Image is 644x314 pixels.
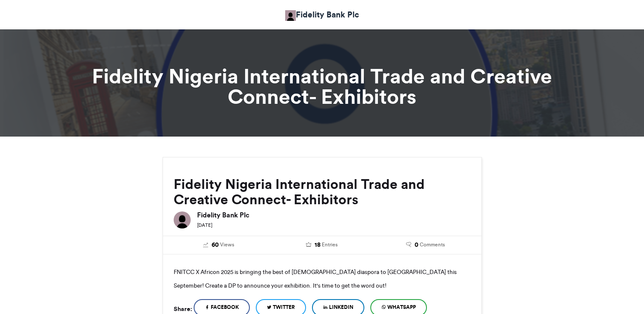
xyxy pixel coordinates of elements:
[174,177,471,207] h2: Fidelity Nigeria International Trade and Creative Connect- Exhibitors
[420,241,445,248] span: Comments
[315,240,321,250] span: 18
[174,211,191,228] img: Fidelity Bank Plc
[197,222,212,228] small: [DATE]
[380,240,471,250] a: 0 Comments
[197,211,471,218] h6: Fidelity Bank Plc
[415,240,418,250] span: 0
[285,9,359,21] a: Fidelity Bank Plc
[86,66,558,107] h1: Fidelity Nigeria International Trade and Creative Connect- Exhibitors
[285,10,296,21] img: Fidelity Bank
[212,240,219,250] span: 60
[277,240,367,250] a: 18 Entries
[273,303,295,311] span: Twitter
[329,303,353,311] span: LinkedIn
[211,303,239,311] span: Facebook
[220,241,234,248] span: Views
[322,241,338,248] span: Entries
[174,240,264,250] a: 60 Views
[174,265,471,292] p: FNITCC X Africon 2025 is bringing the best of [DEMOGRAPHIC_DATA] diaspora to [GEOGRAPHIC_DATA] th...
[387,303,416,311] span: WhatsApp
